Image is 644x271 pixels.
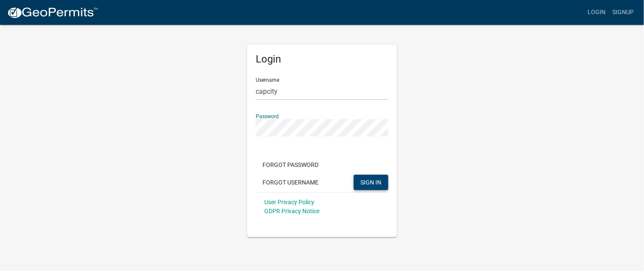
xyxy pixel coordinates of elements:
[354,175,388,190] button: SIGN IN
[609,4,637,21] a: Signup
[264,199,314,205] a: User Privacy Policy
[264,208,319,214] a: GDPR Privacy Notice
[256,157,325,173] button: Forgot Password
[256,175,325,190] button: Forgot Username
[256,53,388,66] h5: Login
[360,179,381,185] span: SIGN IN
[584,4,609,21] a: Login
